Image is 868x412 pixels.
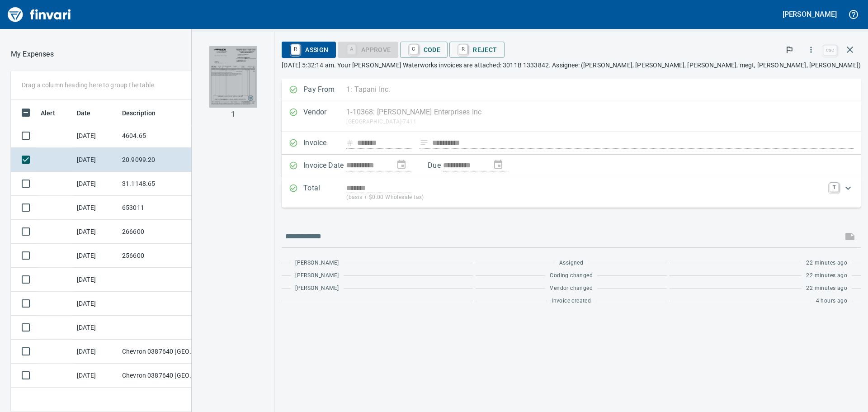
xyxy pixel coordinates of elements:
span: This records your message into the invoice and notifies anyone mentioned [839,226,861,247]
span: 22 minutes ago [806,271,847,280]
span: Description [122,108,168,118]
img: Finvari [5,4,73,25]
span: [PERSON_NAME] [295,271,339,280]
td: Chevron 0387640 [GEOGRAPHIC_DATA] [118,364,200,388]
p: Drag a column heading here to group the table [22,81,154,90]
span: Code [407,42,441,57]
span: Invoice created [552,297,591,306]
button: CCode [400,42,448,58]
button: [PERSON_NAME] [780,7,839,21]
p: My Expenses [11,49,54,60]
span: Assign [289,42,328,57]
span: Vendor changed [550,284,593,293]
div: Coding Required [338,45,398,53]
td: 266600 [118,220,200,244]
td: Chevron 0387640 [GEOGRAPHIC_DATA] [118,340,200,364]
span: [PERSON_NAME] [295,284,339,293]
td: 653011 [118,196,200,220]
p: 1 [231,109,235,120]
td: [DATE] [73,220,118,244]
button: RReject [449,42,504,58]
a: R [291,44,300,54]
td: 256600 [118,244,200,268]
span: Alert [41,108,55,118]
a: R [459,44,467,54]
td: [DATE] [73,340,118,364]
p: (basis + $0.00 Wholesale tax) [346,193,824,202]
td: 4604.65 [118,124,200,148]
td: [DATE] [73,196,118,220]
td: 31.1148.65 [118,172,200,196]
span: 22 minutes ago [806,259,847,268]
span: Coding changed [550,271,593,280]
td: [DATE] [73,316,118,340]
span: [PERSON_NAME] [295,259,339,268]
a: T [830,183,839,192]
div: Expand [282,177,861,208]
span: Reject [457,42,497,57]
p: [DATE] 5:32:14 am. Your [PERSON_NAME] Waterworks invoices are attached: 3011B 1333842. Assignee: ... [282,61,861,70]
span: 4 hours ago [816,297,847,306]
span: Alert [41,108,67,118]
td: [DATE] [73,172,118,196]
span: Date [77,108,91,118]
td: [DATE] [73,124,118,148]
td: [DATE] [73,364,118,388]
span: Close invoice [821,39,861,61]
td: 20.9099.20 [118,148,200,172]
button: RAssign [282,42,335,58]
td: [DATE] [73,292,118,316]
img: Page 1 [209,46,257,108]
button: More [801,40,821,60]
p: Total [303,183,346,202]
nav: breadcrumb [11,49,54,60]
span: 22 minutes ago [806,284,847,293]
h5: [PERSON_NAME] [783,9,837,19]
button: Flag [779,40,799,60]
span: Assigned [559,259,583,268]
td: [DATE] [73,268,118,292]
td: [DATE] [73,148,118,172]
span: Description [122,108,156,118]
a: esc [823,45,837,55]
span: Date [77,108,103,118]
a: C [410,44,418,54]
td: [DATE] [73,244,118,268]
